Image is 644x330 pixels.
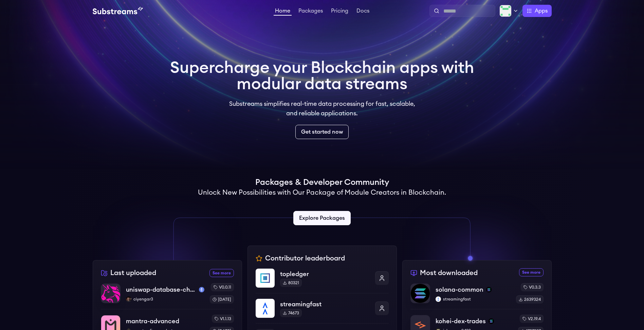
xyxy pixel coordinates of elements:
a: Pricing [330,8,350,15]
p: mantra-advanced [126,316,179,326]
img: Profile [499,5,512,17]
img: solana-common [411,284,430,303]
img: streamingfast [436,296,441,302]
img: ciyengar3 [126,296,131,302]
p: Substreams simplifies real-time data processing for fast, scalable, and reliable applications. [224,99,420,118]
div: 80321 [280,279,302,287]
div: v0.0.11 [211,283,234,291]
h1: Supercharge your Blockchain apps with modular data streams [170,60,474,92]
p: ciyengar3 [126,296,204,302]
a: topledgertopledger80321 [256,269,389,293]
a: Docs [355,8,371,15]
a: streamingfaststreamingfast74673 [256,293,389,323]
img: uniswap-database-changes-sepolia [101,284,120,303]
p: streamingfast [280,299,370,309]
img: solana [489,318,494,324]
img: sepolia [199,287,204,292]
a: Home [274,8,292,16]
a: Get started now [295,125,349,139]
p: solana-common [436,285,483,294]
span: Apps [535,7,548,15]
p: streamingfast [436,296,511,302]
div: v0.3.3 [521,283,544,291]
a: See more recently uploaded packages [209,269,234,277]
img: topledger [256,269,275,288]
div: 2639324 [516,295,544,304]
a: See more most downloaded packages [519,268,544,276]
div: [DATE] [210,295,234,304]
p: kohei-dex-trades [436,316,486,326]
p: topledger [280,269,370,279]
a: solana-commonsolana-commonsolanastreamingfaststreamingfastv0.3.32639324 [410,283,544,309]
a: Explore Packages [293,211,351,225]
a: uniswap-database-changes-sepoliauniswap-database-changes-sepoliasepoliaciyengar3ciyengar3v0.0.11[... [101,283,234,309]
p: uniswap-database-changes-sepolia [126,285,196,294]
img: solana [486,287,492,292]
h1: Packages & Developer Community [255,177,389,188]
div: v2.19.4 [520,315,544,323]
img: Substream's logo [93,7,143,15]
div: 74673 [280,309,302,317]
a: Packages [297,8,324,15]
img: streamingfast [256,299,275,318]
div: v1.1.13 [212,315,234,323]
h2: Unlock New Possibilities with Our Package of Module Creators in Blockchain. [198,188,446,197]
